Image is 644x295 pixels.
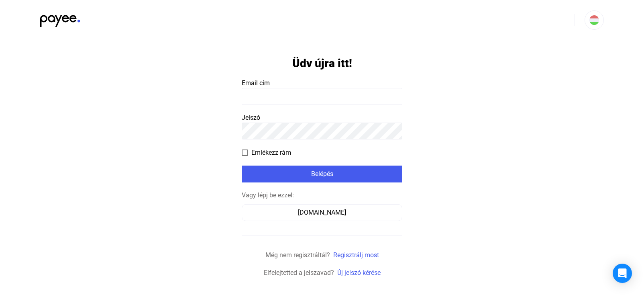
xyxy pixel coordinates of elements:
[242,79,270,87] span: Email cím
[337,269,381,277] a: Új jelszó kérése
[242,166,402,182] button: Belépés
[264,269,334,277] span: Elfelejtetted a jelszavad?
[40,10,80,27] img: black-payee-blue-dot.svg
[242,191,402,200] div: Vagy lépj be ezzel:
[333,251,379,259] a: Regisztrálj most
[244,169,400,179] div: Belépés
[292,56,352,70] h1: Üdv újra itt!
[242,209,402,216] a: [DOMAIN_NAME]
[613,264,632,283] div: Intercom Messenger megnyitása
[585,10,604,30] button: HU
[242,114,260,121] span: Jelszó
[242,204,402,221] button: [DOMAIN_NAME]
[245,208,399,217] div: [DOMAIN_NAME]
[589,15,599,25] img: HU
[251,148,291,158] span: Emlékezz rám
[265,251,330,259] span: Még nem regisztráltál?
